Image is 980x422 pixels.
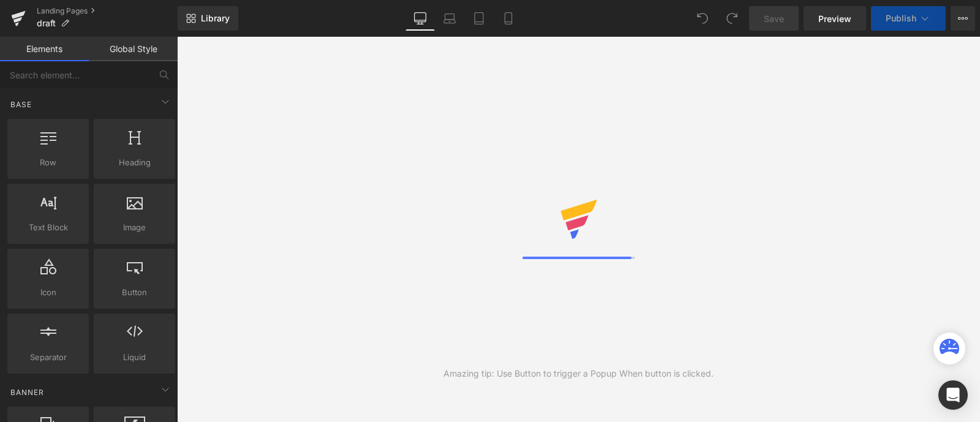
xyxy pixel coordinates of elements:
a: Desktop [405,6,435,31]
span: Icon [11,286,85,299]
span: Separator [11,351,85,364]
a: Tablet [464,6,494,31]
button: More [951,6,975,31]
a: Preview [804,6,866,31]
a: Global Style [89,37,178,61]
span: Base [9,99,33,110]
span: Button [97,286,171,299]
span: Banner [9,386,45,398]
span: Library [201,13,230,24]
button: Redo [720,6,744,31]
span: Text Block [11,221,85,234]
div: Amazing tip: Use Button to trigger a Popup When button is clicked. [443,367,714,380]
span: Save [764,12,784,25]
a: Laptop [435,6,464,31]
button: Publish [871,6,946,31]
a: New Library [178,6,238,31]
span: Publish [886,13,916,23]
span: draft [37,18,56,28]
button: Undo [690,6,715,31]
span: Row [11,156,85,169]
span: Preview [818,12,851,25]
span: Image [97,221,171,234]
a: Mobile [494,6,523,31]
div: Open Intercom Messenger [938,380,968,410]
span: Liquid [97,351,171,364]
a: Landing Pages [37,6,178,16]
span: Heading [97,156,171,169]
